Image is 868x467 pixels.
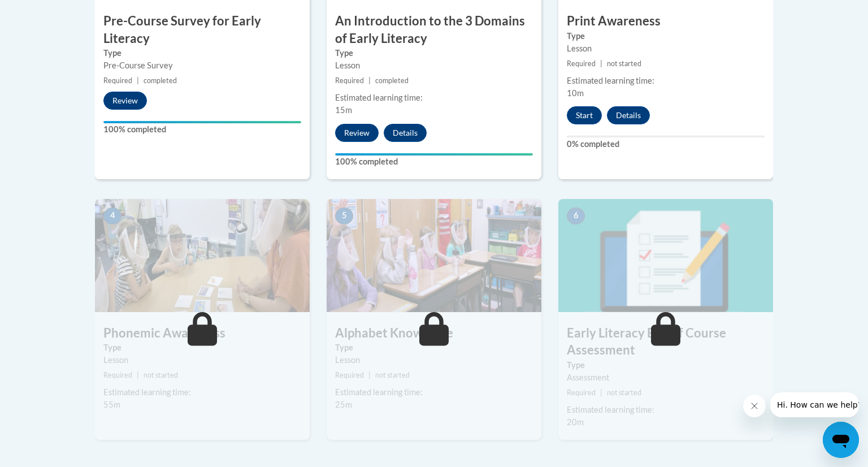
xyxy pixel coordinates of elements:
[558,12,773,30] h3: Print Awareness
[600,59,602,68] span: |
[335,47,533,59] label: Type
[103,92,147,110] button: Review
[558,325,773,360] h3: Early Literacy End of Course Assessment
[95,12,310,47] h3: Pre-Course Survey for Early Literacy
[103,123,301,136] label: 100% completed
[335,59,533,72] div: Lesson
[567,404,765,416] div: Estimated learning time:
[384,124,427,142] button: Details
[567,207,585,224] span: 6
[335,400,352,409] span: 25m
[103,76,132,85] span: Required
[103,121,301,123] div: Your progress
[103,354,301,366] div: Lesson
[823,422,859,458] iframe: Button to launch messaging window
[567,88,584,98] span: 10m
[327,199,541,312] img: Course Image
[567,75,765,87] div: Estimated learning time:
[335,105,352,115] span: 15m
[103,386,301,399] div: Estimated learning time:
[335,155,533,168] label: 100% completed
[368,76,371,85] span: |
[600,388,602,397] span: |
[335,341,533,354] label: Type
[95,325,310,342] h3: Phonemic Awareness
[335,371,364,379] span: Required
[567,30,765,42] label: Type
[375,371,410,379] span: not started
[558,199,773,312] img: Course Image
[95,199,310,312] img: Course Image
[335,386,533,399] div: Estimated learning time:
[103,341,301,354] label: Type
[103,371,132,379] span: Required
[567,371,765,384] div: Assessment
[335,76,364,85] span: Required
[335,92,533,104] div: Estimated learning time:
[335,153,533,155] div: Your progress
[567,138,765,150] label: 0% completed
[567,417,584,427] span: 20m
[607,106,650,124] button: Details
[137,76,139,85] span: |
[567,359,765,371] label: Type
[103,207,121,224] span: 4
[327,325,541,342] h3: Alphabet Knowledge
[144,371,178,379] span: not started
[567,59,596,68] span: Required
[567,42,765,55] div: Lesson
[327,12,541,47] h3: An Introduction to the 3 Domains of Early Literacy
[607,388,641,397] span: not started
[103,400,120,409] span: 55m
[103,59,301,72] div: Pre-Course Survey
[144,76,177,85] span: completed
[103,47,301,59] label: Type
[7,8,92,17] span: Hi. How can we help?
[137,371,139,379] span: |
[368,371,371,379] span: |
[743,395,766,417] iframe: Close message
[375,76,409,85] span: completed
[335,354,533,366] div: Lesson
[567,388,596,397] span: Required
[335,207,353,224] span: 5
[770,392,859,417] iframe: Message from company
[335,124,379,142] button: Review
[567,106,602,124] button: Start
[607,59,641,68] span: not started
